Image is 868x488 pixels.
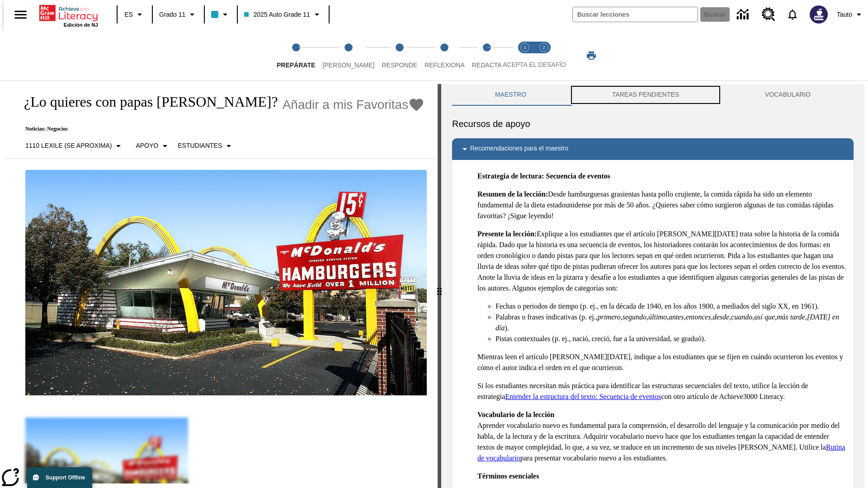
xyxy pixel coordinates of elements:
em: antes [669,313,684,321]
button: VOCABULARIO [722,84,854,106]
button: Prepárate step 1 of 5 [269,31,322,80]
div: reading [4,84,438,483]
text: 1 [524,45,526,50]
p: Explique a los estudiantes que el artículo [PERSON_NAME][DATE] trata sobre la historia de la comi... [477,229,846,294]
h1: ¿Lo quieres con papas [PERSON_NAME]? [14,94,278,110]
button: Escoja un nuevo avatar [804,3,833,26]
em: cuando [731,313,752,321]
a: Entender la estructura del texto: Secuencia de eventos [505,393,661,400]
img: Avatar [810,5,828,23]
li: Pistas contextuales (p. ej., nació, creció, fue a la universidad, se graduó). [495,333,846,344]
button: Grado: Grado 11, Elige un grado [156,6,201,23]
em: entonces [686,313,711,321]
span: Añadir a mis Favoritas [283,98,409,112]
span: Edición de NJ [64,22,98,28]
button: Lee step 2 of 5 [315,31,382,80]
a: Centro de información [731,2,756,27]
strong: Vocabulario de la lección [477,411,555,418]
div: activity [441,84,864,488]
button: TAREAS PENDIENTES [569,84,722,106]
button: Añadir a mis Favoritas - ¿Lo quieres con papas fritas? [283,97,425,113]
p: Estudiantes [178,141,222,150]
span: [PERSON_NAME] [322,61,374,69]
li: Fechas o periodos de tiempo (p. ej., en la década de 1940, en los años 1900, a mediados del siglo... [495,301,846,312]
em: desde [713,313,729,321]
div: Instructional Panel Tabs [452,84,854,106]
button: Acepta el desafío contesta step 2 of 2 [531,31,557,80]
em: segundo [623,313,646,321]
a: Notificaciones [781,3,804,26]
span: 2025 Auto Grade 11 [244,10,310,19]
p: Aprender vocabulario nuevo es fundamental para la comprensión, el desarrollo del lenguaje y la co... [477,409,846,464]
span: ES [124,10,133,19]
p: Mientras leen el artículo [PERSON_NAME][DATE], indique a los estudiantes que se fijen en cuándo o... [477,352,846,373]
em: último [648,313,667,321]
div: Portada [39,3,98,28]
p: Apoyo [136,141,158,150]
span: Support Offline [46,474,85,481]
span: Redacta [472,61,502,69]
button: Clase: 2025 Auto Grade 11, Selecciona una clase [241,6,325,23]
li: Palabras o frases indicativas (p. ej., , , , , , , , , , ). [495,312,846,333]
button: Lenguaje: ES, Selecciona un idioma [120,6,149,23]
button: Responde step 3 of 5 [374,31,425,80]
text: 2 [542,45,545,50]
p: Recomendaciones para el maestro [470,144,568,155]
img: Uno de los primeros locales de McDonald's, con el icónico letrero rojo y los arcos amarillos. [25,170,427,396]
button: Seleccione Lexile, 1110 Lexile (Se aproxima) [22,138,127,154]
span: ACEPTA EL DESAFÍO [503,61,566,68]
div: Pulsa la tecla de intro o la barra espaciadora y luego presiona las flechas de derecha e izquierd... [438,84,441,488]
button: Maestro [452,84,569,106]
span: Prepárate [277,61,315,69]
p: Noticias: Negocios [14,126,425,132]
button: Tipo de apoyo, Apoyo [132,138,174,154]
button: Support Offline [27,467,92,488]
button: Redacta step 5 of 5 [465,31,509,80]
p: 1110 Lexile (Se aproxima) [25,141,112,150]
h6: Recursos de apoyo [452,117,854,131]
button: Perfil/Configuración [833,6,868,23]
strong: Resumen de la lección: [477,190,548,198]
strong: Términos esenciales [477,472,539,480]
button: Acepta el desafío lee step 1 of 2 [512,31,538,80]
div: Recomendaciones para el maestro [452,138,854,160]
span: Responde [382,61,417,69]
span: Grado 11 [159,10,185,19]
p: Desde hamburguesas grasientas hasta pollo crujiente, la comida rápida ha sido un elemento fundame... [477,189,846,221]
button: Abrir el menú lateral [7,1,34,28]
button: Reflexiona step 4 of 5 [417,31,472,80]
span: Tauto [837,10,852,19]
em: primero [598,313,621,321]
em: más tarde [777,313,805,321]
button: Imprimir [577,47,606,64]
strong: Estrategia de lectura: Secuencia de eventos [477,172,610,180]
a: Centro de recursos, Se abrirá en una pestaña nueva. [756,2,781,27]
span: Reflexiona [425,61,465,69]
strong: Presente la lección: [477,230,537,238]
p: Si los estudiantes necesitan más práctica para identificar las estructuras secuenciales del texto... [477,380,846,402]
button: Seleccionar estudiante [174,138,238,154]
button: El color de la clase es azul claro. Cambiar el color de la clase. [208,6,234,23]
input: Buscar campo [573,7,698,22]
em: así que [754,313,775,321]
